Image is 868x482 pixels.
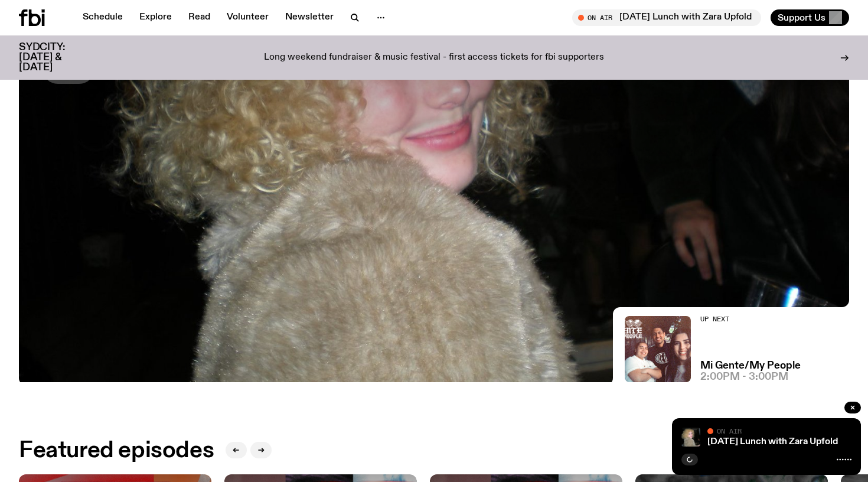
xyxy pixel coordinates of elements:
[76,9,130,26] a: Schedule
[132,9,179,26] a: Explore
[19,43,94,73] h3: SYDCITY: [DATE] & [DATE]
[778,12,825,23] span: Support Us
[681,428,700,447] img: A digital camera photo of Zara looking to her right at the camera, smiling. She is wearing a ligh...
[700,372,788,382] span: 2:00pm - 3:00pm
[572,9,761,26] button: On Air[DATE] Lunch with Zara Upfold
[220,9,276,26] a: Volunteer
[700,316,801,323] h2: Up Next
[264,53,604,63] p: Long weekend fundraiser & music festival - first access tickets for fbi supporters
[181,9,217,26] a: Read
[700,361,801,371] a: Mi Gente/My People
[717,427,742,435] span: On Air
[771,9,849,26] button: Support Us
[278,9,341,26] a: Newsletter
[19,440,214,461] h2: Featured episodes
[707,437,838,447] a: [DATE] Lunch with Zara Upfold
